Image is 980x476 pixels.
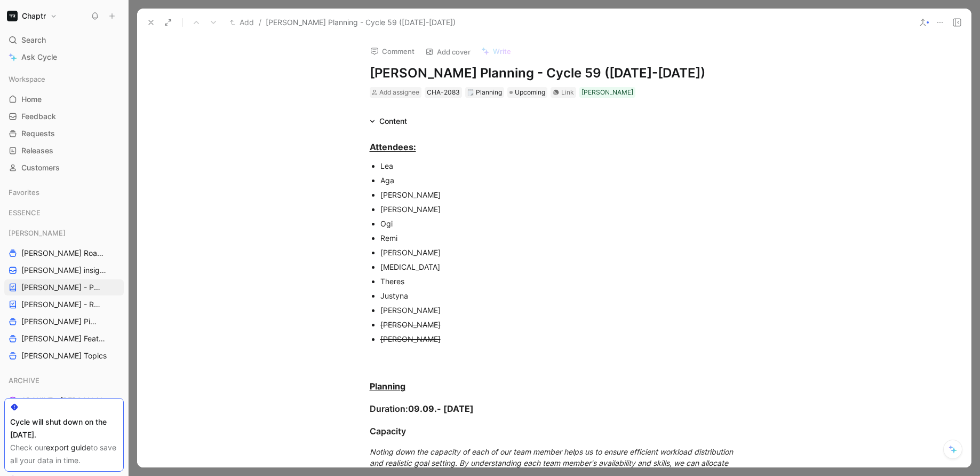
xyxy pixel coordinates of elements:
div: Capacity [370,425,739,438]
div: 🗒️Planning [465,87,504,98]
div: Search [4,32,124,48]
a: Requests [4,126,124,142]
div: [PERSON_NAME] [581,87,633,98]
span: [PERSON_NAME] Planning - Cycle 59 ([DATE]-[DATE]) [266,16,456,29]
div: Aga [380,175,739,186]
div: Cycle will shut down on the [DATE]. [10,416,118,441]
span: Ask Cycle [21,51,57,64]
a: Ask Cycle [4,49,124,65]
div: Content [365,115,411,128]
span: [PERSON_NAME] - PLANNINGS [21,282,102,293]
div: [PERSON_NAME][PERSON_NAME] Roadmap - open items[PERSON_NAME] insights[PERSON_NAME] - PLANNINGS[PE... [4,225,124,364]
span: Search [21,34,46,46]
div: ESSENCE [4,205,124,224]
h1: Chaptr [22,11,46,21]
span: [PERSON_NAME] - REFINEMENTS [21,299,103,310]
div: Upcoming [507,87,547,98]
div: Ogi [380,218,739,229]
div: Check our to save all your data in time. [10,441,118,467]
div: [PERSON_NAME] [380,247,739,258]
span: Requests [21,128,55,139]
a: [PERSON_NAME] Roadmap - open items [4,245,124,261]
span: ESSENCE [9,207,41,218]
u: Planning [370,381,405,392]
span: / [259,16,261,29]
a: [PERSON_NAME] Features [4,331,124,347]
div: [PERSON_NAME] [4,225,124,241]
s: [PERSON_NAME] [380,320,441,329]
span: [PERSON_NAME] Pipeline [21,316,99,327]
a: Home [4,91,124,107]
span: ARCHIVE - [PERSON_NAME] Pipeline [21,395,112,406]
div: [PERSON_NAME] [380,189,739,200]
a: Releases [4,143,124,159]
div: ESSENCE [4,205,124,221]
s: [PERSON_NAME] [380,334,441,344]
div: Lea [380,160,739,171]
button: Comment [365,44,419,59]
a: [PERSON_NAME] - REFINEMENTS [4,296,124,313]
span: Write [493,46,511,56]
span: Workspace [9,74,45,84]
u: Attendees: [370,142,416,152]
a: [PERSON_NAME] Pipeline [4,314,124,330]
div: ARCHIVEARCHIVE - [PERSON_NAME] PipelineARCHIVE - Noa Pipeline [4,372,124,426]
div: Planning [467,87,502,98]
span: Home [21,94,42,105]
div: [MEDICAL_DATA] [380,261,739,272]
span: Upcoming [515,87,545,98]
button: Add cover [420,44,475,59]
div: Remi [380,232,739,244]
span: [PERSON_NAME] Topics [21,350,107,361]
div: CHA-2083 [427,87,460,98]
a: [PERSON_NAME] insights [4,262,124,278]
div: [PERSON_NAME] [380,305,739,316]
span: Releases [21,145,53,156]
div: Favorites [4,184,124,200]
div: Content [379,115,407,128]
a: Feedback [4,108,124,124]
button: Add [227,16,257,29]
a: [PERSON_NAME] - PLANNINGS [4,279,124,295]
span: Feedback [21,111,56,122]
div: Theres [380,276,739,287]
a: [PERSON_NAME] Topics [4,348,124,364]
div: Justyna [380,290,739,301]
span: ARCHIVE [9,375,39,386]
span: Add assignee [379,88,419,96]
span: [PERSON_NAME] Features [21,333,109,344]
div: Duration: [370,402,739,415]
div: Link [561,87,574,98]
img: Chaptr [7,11,18,21]
h1: [PERSON_NAME] Planning - Cycle 59 ([DATE]-[DATE]) [370,65,739,82]
button: Write [476,44,516,59]
span: [PERSON_NAME] Roadmap - open items [21,248,106,259]
span: [PERSON_NAME] insights [21,265,109,276]
strong: 09.09.- [DATE] [408,403,474,414]
div: Workspace [4,71,124,87]
div: [PERSON_NAME] [380,204,739,215]
span: Customers [21,162,60,173]
div: ARCHIVE [4,372,124,388]
span: Favorites [9,187,39,198]
a: Customers [4,160,124,176]
span: [PERSON_NAME] [9,228,66,238]
button: ChaptrChaptr [4,9,60,24]
a: ARCHIVE - [PERSON_NAME] Pipeline [4,393,124,409]
img: 🗒️ [467,89,474,96]
a: export guide [46,443,91,452]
